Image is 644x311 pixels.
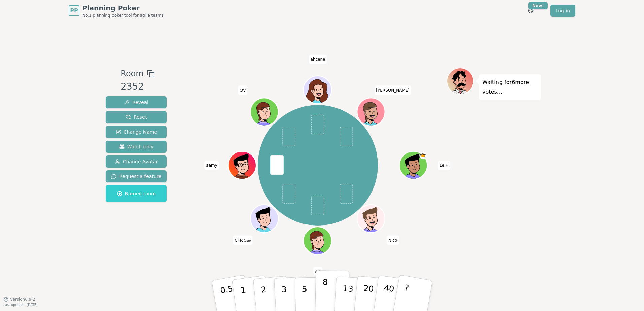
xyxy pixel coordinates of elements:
[111,173,161,180] span: Request a feature
[387,235,399,245] span: Click to change your name
[204,161,219,170] span: Click to change your name
[117,190,156,197] span: Named room
[309,55,327,64] span: Click to change your name
[550,5,575,17] a: Log in
[106,185,167,202] button: Named room
[251,205,278,232] button: Click to change your avatar
[106,111,167,123] button: Reset
[243,239,251,242] span: (you)
[126,114,147,120] span: Reset
[124,99,148,106] span: Reveal
[3,297,35,302] button: Version0.9.2
[238,85,247,95] span: Click to change your name
[438,161,450,170] span: Click to change your name
[10,297,35,302] span: Version 0.9.2
[313,267,322,276] span: Click to change your name
[374,85,411,95] span: Click to change your name
[3,303,38,307] span: Last updated: [DATE]
[420,152,427,159] span: Le H is the host
[82,13,164,18] span: No.1 planning poker tool for agile teams
[121,80,154,94] div: 2352
[115,158,158,165] span: Change Avatar
[106,96,167,108] button: Reveal
[70,7,78,15] span: PP
[116,129,157,135] span: Change Name
[528,2,548,9] div: New!
[106,141,167,153] button: Watch only
[525,5,537,17] button: New!
[119,143,154,150] span: Watch only
[82,3,164,13] span: Planning Poker
[121,68,143,80] span: Room
[106,170,167,182] button: Request a feature
[106,126,167,138] button: Change Name
[69,3,164,18] a: PPPlanning PokerNo.1 planning poker tool for agile teams
[106,155,167,168] button: Change Avatar
[233,235,252,245] span: Click to change your name
[482,78,538,97] p: Waiting for 6 more votes...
